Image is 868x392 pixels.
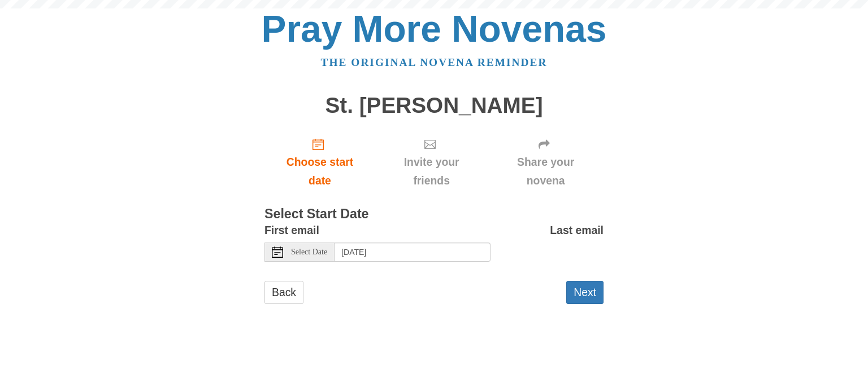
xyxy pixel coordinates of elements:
[264,94,604,118] h1: St. [PERSON_NAME]
[499,153,592,190] span: Share your novena
[264,221,319,240] label: First email
[264,281,303,304] a: Back
[291,248,327,256] span: Select Date
[262,8,607,50] a: Pray More Novenas
[387,153,476,190] span: Invite your friends
[566,281,604,304] button: Next
[375,129,488,196] div: Click "Next" to confirm your start date first.
[550,221,604,240] label: Last email
[264,129,375,196] a: Choose start date
[488,129,604,196] div: Click "Next" to confirm your start date first.
[264,207,604,222] h3: Select Start Date
[276,153,364,190] span: Choose start date
[321,56,548,68] a: The original novena reminder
